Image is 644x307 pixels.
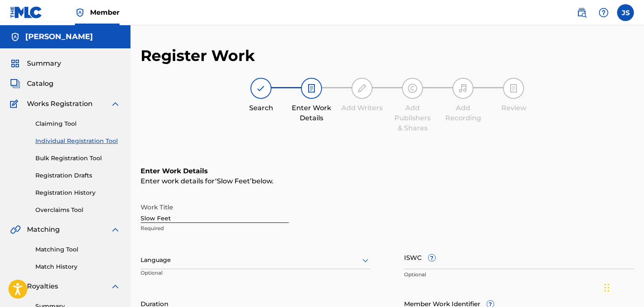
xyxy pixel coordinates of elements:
[577,8,587,18] img: search
[604,275,609,300] div: Drag
[357,83,367,93] img: step indicator icon for Add Writers
[617,4,634,21] div: User Menu
[10,79,53,89] a: CatalogCatalog
[252,177,274,185] span: below.
[35,171,120,180] a: Registration Drafts
[35,137,120,146] a: Individual Registration Tool
[10,6,43,19] img: MLC Logo
[10,99,21,109] img: Works Registration
[10,225,21,235] img: Matching
[620,191,644,259] iframe: Resource Center
[110,281,120,291] img: expand
[404,271,634,278] p: Optional
[573,4,590,21] a: Public Search
[25,32,93,42] h5: John Stanford
[35,262,120,271] a: Match History
[10,79,20,89] img: Catalog
[10,58,20,69] img: Summary
[35,188,120,197] a: Registration History
[508,83,519,93] img: step indicator icon for Review
[35,154,120,163] a: Bulk Registration Tool
[27,225,60,235] span: Matching
[27,99,93,109] span: Works Registration
[141,46,255,65] h2: Register Work
[10,32,20,42] img: Accounts
[341,103,383,113] div: Add Writers
[35,245,120,254] a: Matching Tool
[306,83,317,93] img: step indicator icon for Enter Work Details
[90,8,120,17] span: Member
[27,281,58,291] span: Royalties
[10,58,61,69] a: SummarySummary
[391,103,434,133] div: Add Publishers & Shares
[256,83,266,93] img: step indicator icon for Search
[602,267,644,307] iframe: Chat Widget
[458,83,468,93] img: step indicator icon for Add Recording
[290,103,333,123] div: Enter Work Details
[141,225,289,232] p: Required
[240,103,282,113] div: Search
[407,83,418,93] img: step indicator icon for Add Publishers & Shares
[35,206,120,214] a: Overclaims Tool
[215,177,252,185] span: Slow Feet
[141,166,634,176] h6: Enter Work Details
[27,58,61,69] span: Summary
[141,269,212,283] p: Optional
[595,4,612,21] div: Help
[428,254,435,261] span: ?
[10,281,20,291] img: Royalties
[110,225,120,235] img: expand
[492,103,535,113] div: Review
[27,79,53,89] span: Catalog
[442,103,484,123] div: Add Recording
[217,177,250,185] span: Slow Feet
[599,8,609,18] img: help
[110,99,120,109] img: expand
[35,119,120,128] a: Claiming Tool
[75,8,85,18] img: Top Rightsholder
[141,177,215,185] span: Enter work details for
